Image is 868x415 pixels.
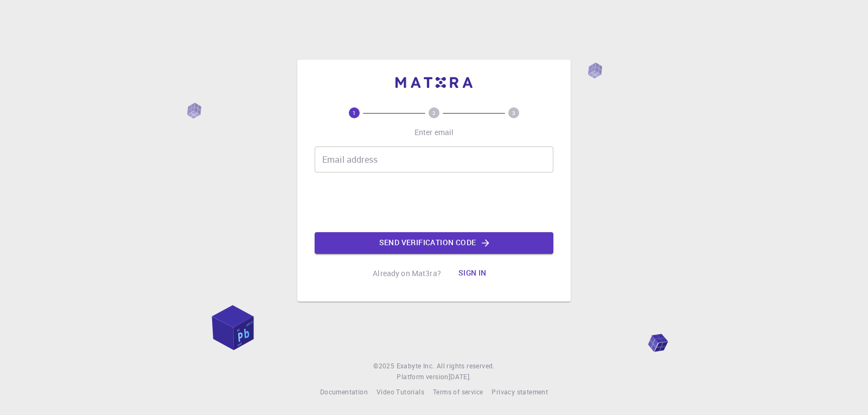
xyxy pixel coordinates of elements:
iframe: reCAPTCHA [352,181,516,224]
span: Video Tutorials [376,387,424,396]
span: [DATE] . [449,372,471,381]
span: Privacy statement [492,387,548,396]
a: Exabyte Inc. [397,361,435,372]
span: Terms of service [433,387,483,396]
a: Terms of service [433,387,483,398]
span: Exabyte Inc. [397,361,435,370]
span: Platform version [397,372,448,382]
a: Privacy statement [492,387,548,398]
a: Video Tutorials [376,387,424,398]
a: Documentation [320,387,368,398]
button: Sign in [450,263,495,284]
p: Already on Mat3ra? [373,268,441,279]
span: © 2025 [373,361,396,372]
text: 3 [512,109,515,117]
text: 2 [432,109,436,117]
a: [DATE]. [449,372,471,382]
button: Send verification code [315,232,553,254]
span: Documentation [320,387,368,396]
p: Enter email [414,127,454,138]
text: 1 [353,109,356,117]
span: All rights reserved. [437,361,495,372]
